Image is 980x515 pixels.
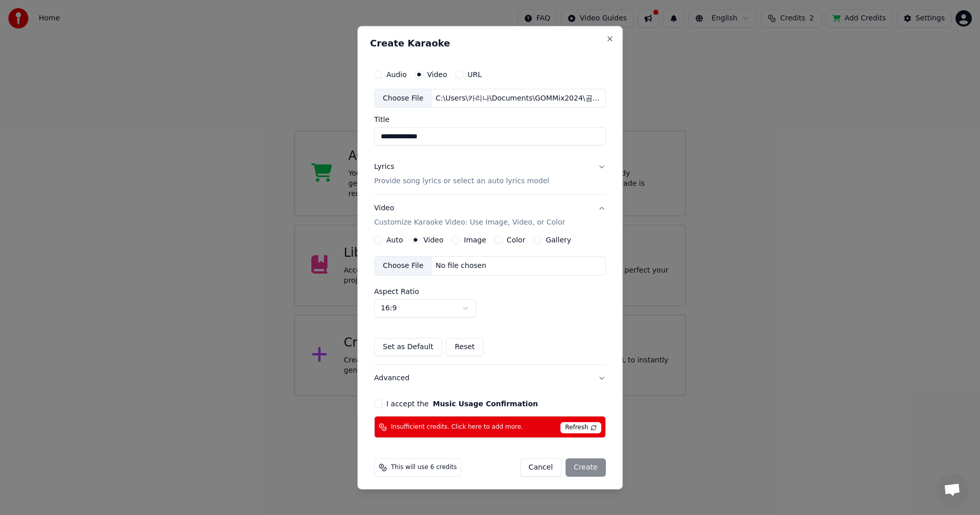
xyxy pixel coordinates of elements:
div: Choose File [375,257,432,275]
button: LyricsProvide song lyrics or select an auto lyrics model [374,154,606,194]
div: VideoCustomize Karaoke Video: Use Image, Video, or Color [374,236,606,364]
label: Gallery [546,236,571,243]
span: Refresh [560,422,601,433]
label: Title [374,116,606,123]
button: Advanced [374,365,606,391]
p: Customize Karaoke Video: Use Image, Video, or Color [374,217,565,228]
button: I accept the [433,400,538,407]
div: Lyrics [374,162,394,172]
div: No file chosen [432,261,491,271]
label: URL [468,70,482,78]
label: Aspect Ratio [374,288,606,295]
button: VideoCustomize Karaoke Video: Use Image, Video, or Color [374,195,606,236]
button: Reset [446,338,483,356]
div: Choose File [375,89,432,107]
p: Provide song lyrics or select an auto lyrics model [374,176,549,186]
button: Cancel [520,458,561,477]
label: Video [424,236,444,243]
label: Audio [386,70,407,78]
h2: Create Karaoke [370,38,610,47]
label: Video [427,70,447,78]
span: This will use 6 credits [391,463,457,472]
label: Auto [386,236,403,243]
button: Set as Default [374,338,442,356]
label: I accept the [386,400,538,407]
label: Color [507,236,526,243]
div: Video [374,203,565,228]
span: Insufficient credits. Click here to add more. [391,423,523,431]
div: C:\Users\카리나\Documents\GOMMix2024\곰\너는 나를 사랑으로 (3).mp4 [432,93,605,103]
label: Image [464,236,486,243]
